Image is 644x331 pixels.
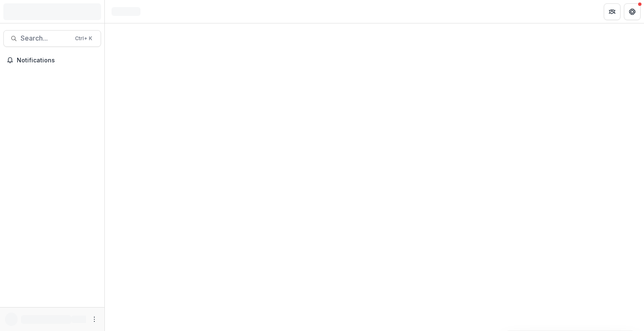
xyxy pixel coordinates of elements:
[89,314,99,324] button: More
[604,3,621,20] button: Partners
[17,57,98,64] span: Notifications
[3,54,101,67] button: Notifications
[624,3,641,20] button: Get Help
[21,34,70,42] span: Search...
[108,5,144,18] nav: breadcrumb
[3,30,101,47] button: Search...
[73,34,94,43] div: Ctrl + K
